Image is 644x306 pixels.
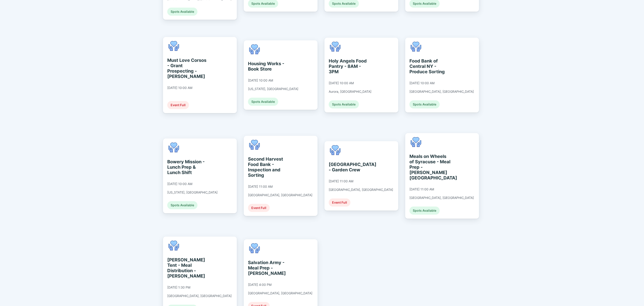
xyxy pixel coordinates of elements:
div: Event Full [248,204,270,212]
div: Meals on Wheels of Syracuse - Meal Prep - [PERSON_NAME][GEOGRAPHIC_DATA] [409,154,450,181]
div: [DATE] 10:00 AM [248,78,273,82]
div: Must Love Corsos - Grant Prospecting - [PERSON_NAME] [167,58,208,79]
div: [US_STATE], [GEOGRAPHIC_DATA] [248,87,298,91]
div: [GEOGRAPHIC_DATA], [GEOGRAPHIC_DATA] [329,188,393,192]
div: Second Harvest Food Bank - Inspection and Sorting [248,156,289,178]
div: [DATE] 4:00 PM [248,283,271,287]
div: Spots Available [329,100,359,108]
div: Spots Available [409,100,440,108]
div: Housing Works - Book Store [248,61,289,72]
div: [GEOGRAPHIC_DATA], [GEOGRAPHIC_DATA] [167,294,232,298]
div: Aurora, [GEOGRAPHIC_DATA] [329,90,371,94]
div: [US_STATE], [GEOGRAPHIC_DATA] [167,190,218,194]
div: [GEOGRAPHIC_DATA], [GEOGRAPHIC_DATA] [409,196,474,200]
div: [DATE] 11:00 AM [409,187,434,191]
div: [DATE] 10:00 AM [329,81,354,85]
div: [DATE] 10:00 AM [409,81,434,85]
div: [DATE] 11:00 AM [248,185,273,189]
div: [PERSON_NAME] Tent - Meal Distribution - [PERSON_NAME] [167,257,208,279]
div: Bowery Mission - Lunch Prep & Lunch Shift [167,159,208,175]
div: Spots Available [248,98,278,106]
div: Salvation Army - Meal Prep - [PERSON_NAME] [248,260,289,276]
div: Food Bank of Central NY - Produce Sorting [409,58,450,74]
div: [DATE] 10:00 AM [167,182,192,186]
div: Event Full [329,198,350,207]
div: [GEOGRAPHIC_DATA] - Garden Crew [329,162,370,172]
div: Holy Angels Food Pantry - 8AM - 3PM [329,58,370,74]
div: Event Full [167,101,189,109]
div: Spots Available [167,8,197,16]
div: [GEOGRAPHIC_DATA], [GEOGRAPHIC_DATA] [248,193,312,197]
div: [DATE] 11:00 AM [329,179,353,183]
div: Spots Available [167,201,197,209]
div: [GEOGRAPHIC_DATA], [GEOGRAPHIC_DATA] [248,291,312,295]
div: [GEOGRAPHIC_DATA], [GEOGRAPHIC_DATA] [409,90,474,94]
div: Spots Available [409,207,440,215]
div: [DATE] 1:30 PM [167,285,190,289]
div: [DATE] 10:00 AM [167,86,192,90]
